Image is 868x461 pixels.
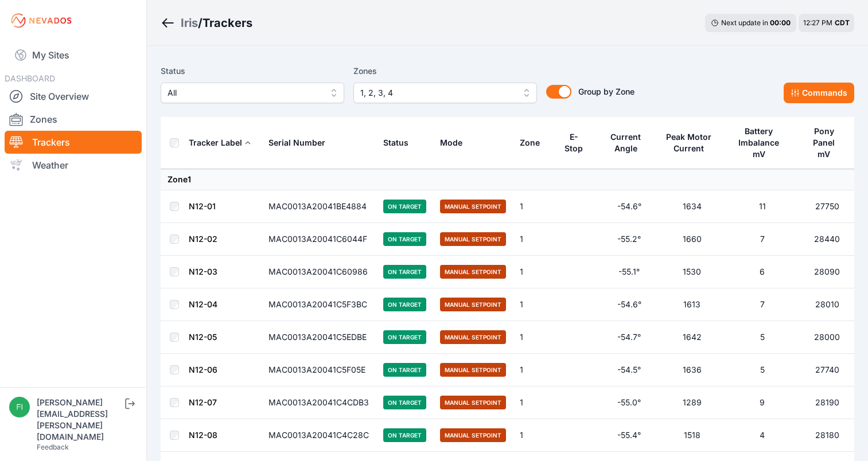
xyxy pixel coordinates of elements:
[520,129,549,157] button: Zone
[807,126,841,160] div: Pony Panel mV
[353,83,537,103] button: 1, 2, 3, 4
[666,123,718,162] button: Peak Motor Current
[440,330,506,344] span: Manual Setpoint
[189,332,217,342] a: N12-05
[721,18,768,27] span: Next update in
[600,386,659,419] td: -55.0°
[189,267,217,276] a: N12-03
[5,154,142,177] a: Weather
[563,131,585,154] div: E-Stop
[800,190,854,223] td: 27750
[600,190,659,223] td: -54.6°
[9,11,73,30] img: Nevados
[37,397,123,443] div: [PERSON_NAME][EMAIL_ADDRESS][PERSON_NAME][DOMAIN_NAME]
[189,234,217,244] a: N12-02
[383,129,418,157] button: Status
[800,321,854,354] td: 28000
[5,108,142,131] a: Zones
[800,419,854,452] td: 28180
[770,18,791,28] div: 00 : 00
[440,396,506,409] span: Manual Setpoint
[203,15,252,31] h3: Trackers
[5,73,55,83] span: DASHBOARD
[725,419,800,452] td: 4
[600,288,659,321] td: -54.6°
[600,419,659,452] td: -55.4°
[440,265,506,279] span: Manual Setpoint
[513,419,556,452] td: 1
[161,83,344,103] button: All
[262,419,376,452] td: MAC0013A20041C4C28C
[725,321,800,354] td: 5
[189,299,217,309] a: N12-04
[807,118,847,168] button: Pony Panel mV
[262,256,376,288] td: MAC0013A20041C60986
[606,123,652,162] button: Current Angle
[360,86,514,100] span: 1, 2, 3, 4
[353,64,537,78] label: Zones
[189,129,251,157] button: Tracker Label
[440,200,506,213] span: Manual Setpoint
[725,223,800,256] td: 7
[5,131,142,154] a: Trackers
[383,330,426,344] span: On Target
[725,256,800,288] td: 6
[440,137,462,149] div: Mode
[268,137,325,149] div: Serial Number
[513,354,556,386] td: 1
[600,223,659,256] td: -55.2°
[513,386,556,419] td: 1
[189,201,216,211] a: N12-01
[600,354,659,386] td: -54.5°
[784,83,854,103] button: Commands
[659,419,725,452] td: 1518
[5,85,142,108] a: Site Overview
[725,288,800,321] td: 7
[189,430,217,440] a: N12-08
[666,131,711,154] div: Peak Motor Current
[659,223,725,256] td: 1660
[262,321,376,354] td: MAC0013A20041C5EDBE
[189,397,217,407] a: N12-07
[262,288,376,321] td: MAC0013A20041C5F3BC
[659,354,725,386] td: 1636
[198,15,203,31] span: /
[725,354,800,386] td: 5
[800,354,854,386] td: 27740
[600,256,659,288] td: -55.1°
[520,137,540,149] div: Zone
[513,223,556,256] td: 1
[659,256,725,288] td: 1530
[383,298,426,311] span: On Target
[440,232,506,246] span: Manual Setpoint
[578,87,635,96] span: Group by Zone
[731,118,793,168] button: Battery Imbalance mV
[606,131,645,154] div: Current Angle
[37,443,69,451] a: Feedback
[189,365,217,374] a: N12-06
[161,169,854,190] td: Zone 1
[563,123,593,162] button: E-Stop
[189,137,242,149] div: Tracker Label
[725,386,800,419] td: 9
[262,354,376,386] td: MAC0013A20041C5F05E
[731,126,787,160] div: Battery Imbalance mV
[161,8,252,38] nav: Breadcrumb
[268,129,334,157] button: Serial Number
[440,129,472,157] button: Mode
[181,15,198,31] a: Iris
[440,428,506,442] span: Manual Setpoint
[383,137,408,149] div: Status
[659,321,725,354] td: 1642
[600,321,659,354] td: -54.7°
[513,321,556,354] td: 1
[168,86,321,100] span: All
[161,64,344,78] label: Status
[5,41,142,69] a: My Sites
[383,232,426,246] span: On Target
[659,190,725,223] td: 1634
[513,288,556,321] td: 1
[800,386,854,419] td: 28190
[513,190,556,223] td: 1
